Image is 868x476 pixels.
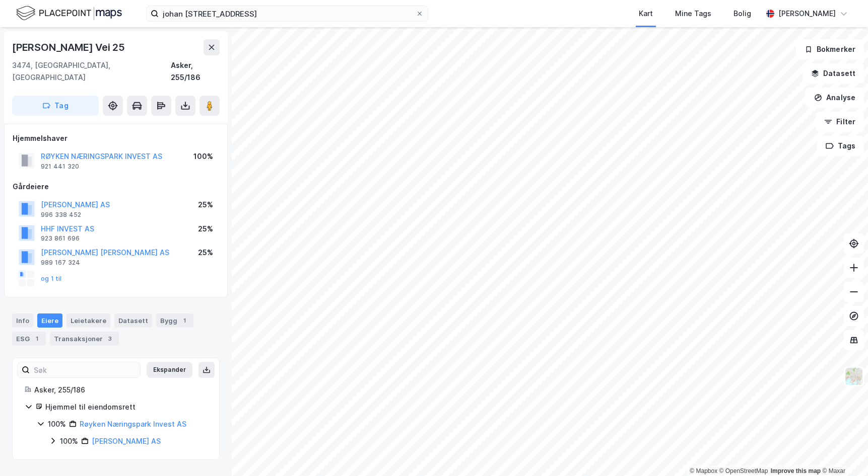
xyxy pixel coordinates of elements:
[198,223,213,235] div: 25%
[41,234,80,243] div: 923 861 696
[50,332,119,346] div: Transaksjoner
[675,8,711,20] div: Mine Tags
[198,247,213,259] div: 25%
[12,39,127,55] div: [PERSON_NAME] Vei 25
[12,332,46,346] div: ESG
[37,313,62,328] div: Eiere
[156,313,193,328] div: Bygg
[12,96,99,116] button: Tag
[13,181,219,193] div: Gårdeiere
[114,313,152,328] div: Datasett
[66,313,110,328] div: Leietakere
[30,362,140,377] input: Søk
[778,8,836,20] div: [PERSON_NAME]
[92,437,161,445] a: [PERSON_NAME] AS
[159,6,416,21] input: Søk på adresse, matrikkel, gårdeiere, leietakere eller personer
[796,39,864,59] button: Bokmerker
[60,435,78,447] div: 100%
[147,362,192,378] button: Ekspander
[179,315,189,326] div: 1
[171,59,220,84] div: Asker, 255/186
[733,8,751,20] div: Bolig
[844,367,863,386] img: Z
[32,334,42,344] div: 1
[13,132,219,144] div: Hjemmelshaver
[639,8,653,20] div: Kart
[12,59,171,84] div: 3474, [GEOGRAPHIC_DATA], [GEOGRAPHIC_DATA]
[816,112,864,132] button: Filter
[198,199,213,211] div: 25%
[16,5,122,22] img: logo.f888ab2527a4732fd821a326f86c7f29.svg
[34,384,207,396] div: Asker, 255/186
[806,88,864,108] button: Analyse
[817,136,864,156] button: Tags
[818,428,868,476] iframe: Chat Widget
[41,211,81,219] div: 996 338 452
[719,467,768,474] a: OpenStreetMap
[41,163,79,171] div: 921 441 320
[690,467,717,474] a: Mapbox
[48,418,66,430] div: 100%
[771,467,821,474] a: Improve this map
[193,150,213,163] div: 100%
[41,259,80,267] div: 989 167 324
[105,334,115,344] div: 3
[12,313,33,328] div: Info
[80,420,186,428] a: Røyken Næringspark Invest AS
[45,401,207,413] div: Hjemmel til eiendomsrett
[803,63,864,84] button: Datasett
